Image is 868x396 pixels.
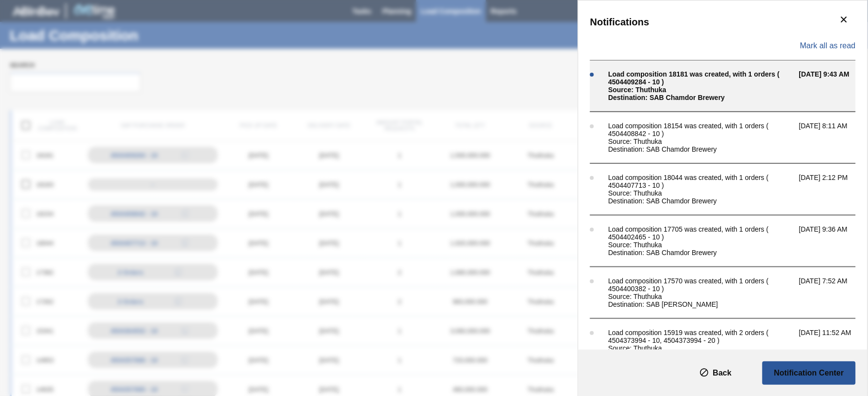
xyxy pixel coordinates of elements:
[608,94,794,101] div: Destination: SAB Chamdor Brewery
[608,241,794,249] div: Source: Thuthuka
[799,277,866,308] span: [DATE] 7:52 AM
[799,70,866,101] span: [DATE] 9:43 AM
[608,344,794,352] div: Source: Thuthuka
[608,86,794,94] div: Source: Thuthuka
[608,300,794,308] div: Destination: SAB [PERSON_NAME]
[608,293,794,300] div: Source: Thuthuka
[608,138,794,145] div: Source: Thuthuka
[608,329,794,344] div: Load composition 15919 was created, with 2 orders ( 4504373994 - 10, 4504373994 - 20 )
[608,249,794,257] div: Destination: SAB Chamdor Brewery
[608,174,794,189] div: Load composition 18044 was created, with 1 orders ( 4504407713 - 10 )
[799,122,866,153] span: [DATE] 8:11 AM
[799,225,866,257] span: [DATE] 9:36 AM
[608,145,794,153] div: Destination: SAB Chamdor Brewery
[608,197,794,205] div: Destination: SAB Chamdor Brewery
[608,225,794,241] div: Load composition 17705 was created, with 1 orders ( 4504402465 - 10 )
[800,41,856,50] span: Mark all as read
[608,122,794,138] div: Load composition 18154 was created, with 1 orders ( 4504408842 - 10 )
[799,174,866,205] span: [DATE] 2:12 PM
[608,277,794,293] div: Load composition 17570 was created, with 1 orders ( 4504400382 - 10 )
[608,70,794,86] div: Load composition 18181 was created, with 1 orders ( 4504409284 - 10 )
[799,329,866,360] span: [DATE] 11:52 AM
[608,189,794,197] div: Source: Thuthuka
